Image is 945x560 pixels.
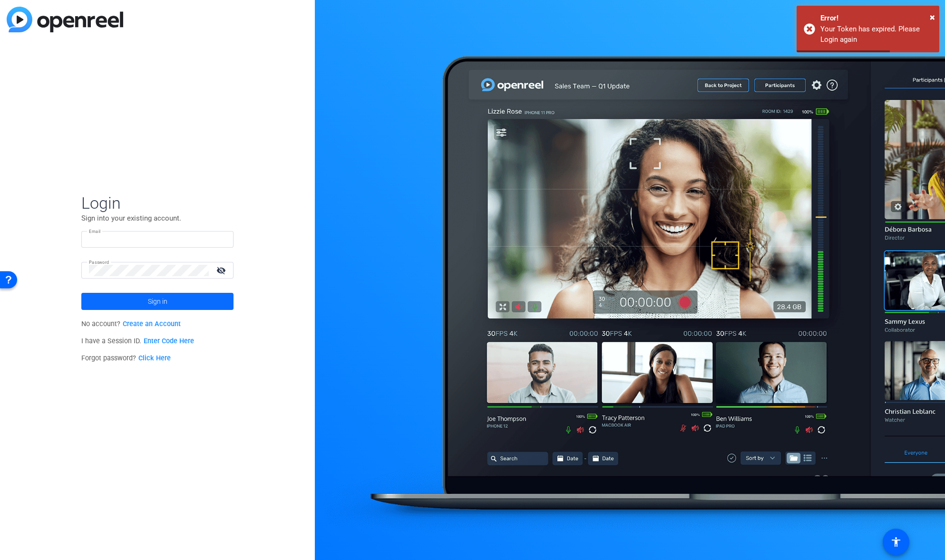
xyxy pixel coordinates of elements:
input: Enter Email Address [89,234,226,245]
mat-label: Password [89,260,109,265]
mat-icon: accessibility [890,536,902,548]
span: Forgot password? [81,354,171,362]
div: Your Token has expired. Please Login again [820,24,932,45]
a: Create an Account [123,320,181,328]
button: Sign in [81,293,234,310]
mat-label: Email [89,229,101,234]
a: Click Here [138,354,171,362]
span: Login [81,193,234,213]
mat-icon: visibility_off [211,263,234,277]
span: No account? [81,320,181,328]
p: Sign into your existing account. [81,213,234,223]
div: Error! [820,13,932,24]
a: Enter Code Here [144,337,194,345]
span: × [930,11,935,23]
span: Sign in [148,290,167,313]
span: I have a Session ID. [81,337,194,345]
img: blue-gradient.svg [7,7,123,32]
button: Close [930,10,935,24]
